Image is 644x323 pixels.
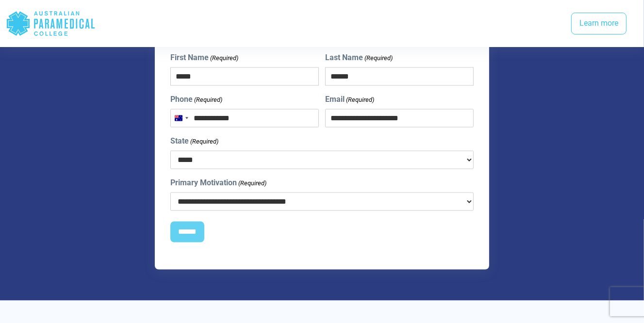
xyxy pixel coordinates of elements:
[194,95,223,105] span: (Required)
[325,94,374,105] label: Email
[345,95,374,105] span: (Required)
[210,53,239,63] span: (Required)
[190,137,219,146] span: (Required)
[363,53,393,63] span: (Required)
[170,94,222,105] label: Phone
[238,178,267,188] span: (Required)
[170,177,266,189] label: Primary Motivation
[170,52,238,64] label: First Name
[170,135,218,147] label: State
[325,52,393,64] label: Last Name
[171,110,191,127] button: Selected country
[571,13,627,35] a: Learn more
[6,8,96,39] div: Australian Paramedical College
